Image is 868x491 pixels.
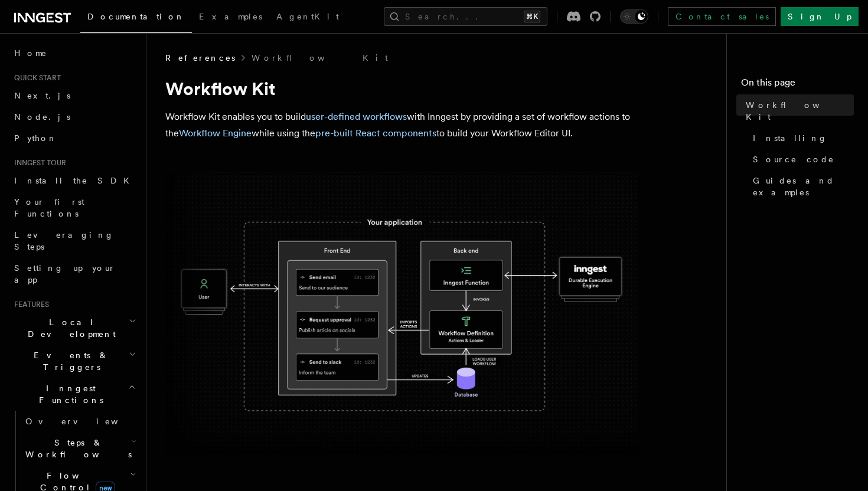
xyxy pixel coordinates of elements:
[14,230,114,251] span: Leveraging Steps
[14,47,47,59] span: Home
[252,52,388,64] a: Workflow Kit
[87,12,185,21] span: Documentation
[21,437,132,460] span: Steps & Workflows
[524,11,540,22] kbd: ⌘K
[80,4,192,33] a: Documentation
[753,153,834,165] span: Source code
[165,78,638,99] h1: Workflow Kit
[14,263,116,284] span: Setting up your app
[620,9,648,24] button: Toggle dark mode
[753,132,827,144] span: Installing
[269,4,346,32] a: AgentKit
[165,172,638,455] img: The Workflow Kit provides a Workflow Engine to compose workflow actions on the back end and a set...
[9,191,139,224] a: Your first Functions
[9,378,139,411] button: Inngest Functions
[199,12,262,21] span: Examples
[741,94,854,127] a: Workflow Kit
[306,111,407,122] a: user-defined workflows
[14,176,136,185] span: Install the SDK
[165,109,638,142] p: Workflow Kit enables you to build with Inngest by providing a set of workflow actions to the whil...
[9,127,139,149] a: Python
[9,300,49,309] span: Features
[384,7,547,26] button: Search...⌘K
[9,349,129,373] span: Events & Triggers
[14,112,70,122] span: Node.js
[14,197,84,218] span: Your first Functions
[9,170,139,191] a: Install the SDK
[748,170,854,203] a: Guides and examples
[14,133,57,143] span: Python
[668,7,776,26] a: Contact sales
[9,345,139,378] button: Events & Triggers
[25,417,147,426] span: Overview
[748,127,854,149] a: Installing
[781,7,859,26] a: Sign Up
[9,73,61,83] span: Quick start
[9,158,66,168] span: Inngest tour
[741,76,854,94] h4: On this page
[21,432,139,465] button: Steps & Workflows
[9,42,139,64] a: Home
[14,91,70,100] span: Next.js
[9,106,139,127] a: Node.js
[9,224,139,257] a: Leveraging Steps
[748,149,854,170] a: Source code
[165,52,235,64] span: References
[21,411,139,432] a: Overview
[9,85,139,106] a: Next.js
[9,312,139,345] button: Local Development
[9,257,139,290] a: Setting up your app
[9,316,129,340] span: Local Development
[753,175,854,198] span: Guides and examples
[315,127,436,139] a: pre-built React components
[179,127,252,139] a: Workflow Engine
[9,382,128,406] span: Inngest Functions
[746,99,854,123] span: Workflow Kit
[192,4,269,32] a: Examples
[276,12,339,21] span: AgentKit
